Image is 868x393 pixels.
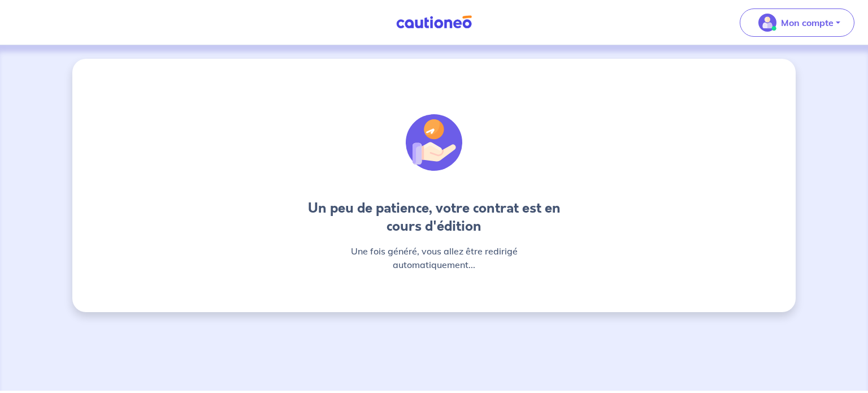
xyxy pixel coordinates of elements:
img: illu_account_valid_menu.svg [758,14,776,32]
img: illu_time_hand.svg [406,114,462,171]
img: Cautioneo [392,15,476,29]
p: Mon compte [781,16,834,29]
button: illu_account_valid_menu.svgMon compte [740,8,854,37]
p: Une fois généré, vous allez être redirigé automatiquement... [298,244,570,271]
h4: Un peu de patience, votre contrat est en cours d'édition [298,199,570,235]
